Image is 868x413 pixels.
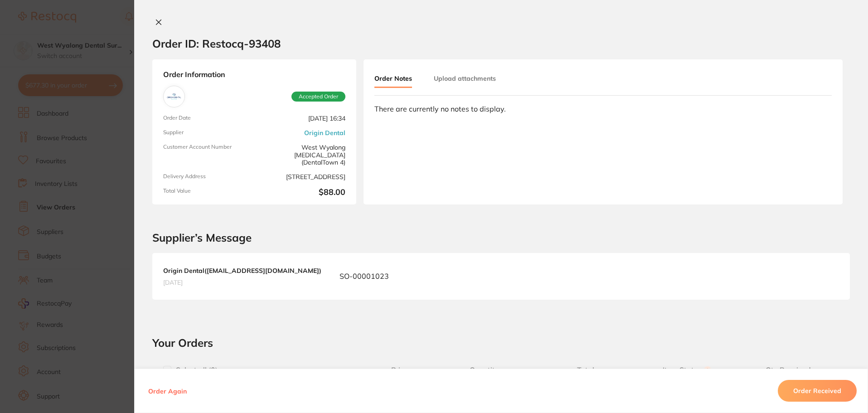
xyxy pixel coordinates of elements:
[374,70,412,88] button: Order Notes
[163,173,251,180] span: Delivery Address
[163,129,251,136] span: Supplier
[535,366,636,374] span: Total
[163,115,251,122] span: Order Date
[163,278,321,287] span: [DATE]
[339,271,389,281] p: SO-00001023
[258,173,345,180] span: [STREET_ADDRESS]
[258,115,345,122] span: [DATE] 16:34
[163,70,345,78] strong: Order Information
[152,37,281,50] h2: Order ID: Restocq- 93408
[171,366,218,374] span: Select all ( 0 )
[778,380,857,402] button: Order Received
[145,387,189,395] button: Order Again
[152,336,850,350] h2: Your Orders
[163,267,321,275] b: Origin Dental ( [EMAIL_ADDRESS][DOMAIN_NAME] )
[258,188,345,197] b: $88.00
[433,366,535,374] span: Quantity
[304,129,345,136] a: Origin Dental
[636,366,738,374] span: Item Status
[434,70,496,87] button: Upload attachments
[374,105,832,113] div: There are currently no notes to display.
[291,92,345,102] span: Accepted Order
[165,88,183,105] img: Origin Dental
[163,188,251,197] span: Total Value
[737,366,839,374] span: Qty Received
[258,144,345,165] span: West Wyalong [MEDICAL_DATA] (DentalTown 4)
[366,366,433,374] span: Price
[163,144,251,165] span: Customer Account Number
[152,232,850,244] h2: Supplier’s Message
